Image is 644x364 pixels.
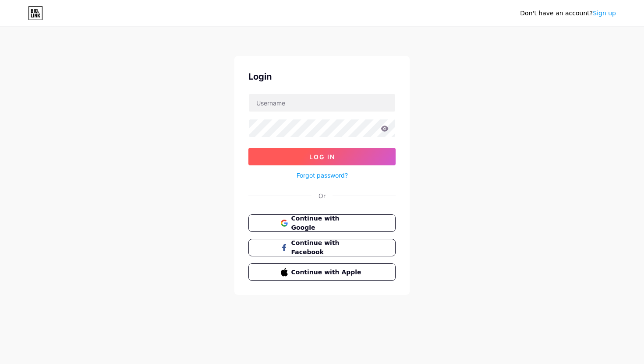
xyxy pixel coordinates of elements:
[248,263,396,281] button: Continue with Apple
[248,70,396,83] div: Login
[318,191,326,200] div: Or
[248,239,396,256] button: Continue with Facebook
[248,214,396,232] button: Continue with Google
[291,214,364,232] span: Continue with Google
[297,171,348,180] a: Forgot password?
[593,10,616,17] a: Sign up
[309,153,335,161] span: Log In
[249,94,395,112] input: Username
[291,268,364,277] span: Continue with Apple
[520,9,616,18] div: Don't have an account?
[248,148,396,165] button: Log In
[291,238,364,257] span: Continue with Facebook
